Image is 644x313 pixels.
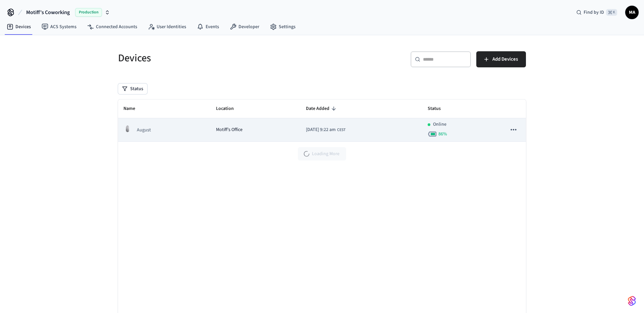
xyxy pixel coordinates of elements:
[306,104,338,114] span: Date Added
[224,21,265,33] a: Developer
[26,8,70,16] span: Motiff's Coworking
[492,55,518,64] span: Add Devices
[337,127,345,133] span: CEST
[137,127,151,133] p: August
[143,21,192,33] a: User Identities
[216,126,243,133] span: Motiff’s Office
[571,6,623,18] div: Find by ID⌘ K
[75,8,102,17] span: Production
[82,21,143,33] a: Connected Accounts
[628,296,636,306] img: SeamLogoGradient.69752ec5.svg
[306,126,345,133] div: Europe/Sarajevo
[118,83,147,94] button: Status
[118,51,318,65] h5: Devices
[123,125,131,133] img: August Wifi Smart Lock 3rd Gen, Silver, Front
[433,121,446,128] p: Online
[1,21,36,33] a: Devices
[476,51,526,67] button: Add Devices
[306,126,336,133] span: [DATE] 9:22 am
[118,100,526,142] table: sticky table
[606,9,617,16] span: ⌘ K
[625,6,639,19] button: MA
[36,21,82,33] a: ACS Systems
[438,131,447,137] span: 86 %
[123,104,144,114] span: Name
[428,104,449,114] span: Status
[216,104,243,114] span: Location
[584,9,604,16] span: Find by ID
[265,21,301,33] a: Settings
[626,6,638,18] span: MA
[192,21,224,33] a: Events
